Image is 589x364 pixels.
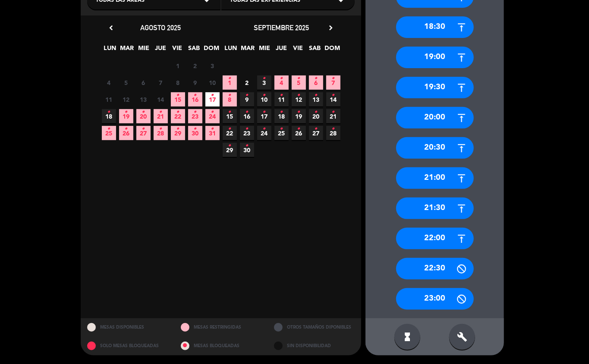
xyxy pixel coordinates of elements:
[174,337,268,355] div: MESAS BLOQUEADAS
[274,92,289,107] span: 11
[125,105,128,119] i: •
[205,59,220,73] span: 3
[254,23,309,32] span: septiembre 2025
[325,43,339,57] span: DOM
[297,72,300,85] i: •
[205,75,220,90] span: 10
[241,43,255,57] span: MAR
[119,126,133,140] span: 26
[137,43,151,57] span: MIE
[159,105,162,119] i: •
[154,109,168,123] span: 21
[223,143,237,157] span: 29
[107,122,110,136] i: •
[194,105,197,119] i: •
[246,105,249,119] i: •
[194,122,197,136] i: •
[240,75,254,90] span: 2
[297,122,300,136] i: •
[326,23,335,32] i: chevron_right
[103,43,117,57] span: LUN
[396,288,474,310] div: 23:00
[188,126,202,140] span: 30
[315,88,318,102] i: •
[211,88,214,102] i: •
[188,75,202,90] span: 9
[81,337,174,355] div: SOLO MESAS BLOQUEADAS
[171,75,185,90] span: 8
[274,43,289,57] span: JUE
[326,109,340,123] span: 21
[171,92,185,107] span: 15
[142,105,145,119] i: •
[263,72,266,85] i: •
[292,92,306,107] span: 12
[119,109,133,123] span: 19
[187,43,202,57] span: SAB
[257,75,271,90] span: 3
[176,122,180,136] i: •
[176,88,180,102] i: •
[142,122,145,136] i: •
[274,109,289,123] span: 18
[171,59,185,73] span: 1
[246,122,249,136] i: •
[188,92,202,107] span: 16
[291,43,306,57] span: VIE
[309,109,323,123] span: 20
[257,126,271,140] span: 24
[396,228,474,249] div: 22:00
[292,75,306,90] span: 5
[211,105,214,119] i: •
[396,137,474,159] div: 20:30
[257,92,271,107] span: 10
[102,109,116,123] span: 18
[223,126,237,140] span: 22
[396,47,474,68] div: 19:00
[170,43,185,57] span: VIE
[223,92,237,107] span: 8
[223,109,237,123] span: 15
[326,126,340,140] span: 28
[315,72,318,85] i: •
[292,109,306,123] span: 19
[309,126,323,140] span: 27
[326,75,340,90] span: 7
[188,59,202,73] span: 2
[396,167,474,189] div: 21:00
[171,126,185,140] span: 29
[107,23,116,32] i: chevron_left
[246,88,249,102] i: •
[125,122,128,136] i: •
[240,126,254,140] span: 23
[309,92,323,107] span: 13
[268,318,361,337] div: OTROS TAMAÑOS DIPONIBLES
[297,105,300,119] i: •
[120,43,134,57] span: MAR
[396,16,474,38] div: 18:30
[332,105,335,119] i: •
[224,43,238,57] span: LUN
[457,332,467,342] i: build
[188,109,202,123] span: 23
[205,126,220,140] span: 31
[176,105,180,119] i: •
[136,75,151,90] span: 6
[107,105,110,119] i: •
[396,258,474,279] div: 22:30
[292,126,306,140] span: 26
[228,105,231,119] i: •
[174,318,268,337] div: MESAS RESTRINGIDAS
[228,88,231,102] i: •
[136,126,151,140] span: 27
[205,92,220,107] span: 17
[280,105,283,119] i: •
[280,88,283,102] i: •
[308,43,322,57] span: SAB
[154,92,168,107] span: 14
[315,122,318,136] i: •
[240,143,254,157] span: 30
[136,109,151,123] span: 20
[268,337,361,355] div: SIN DISPONIBILIDAD
[102,75,116,90] span: 4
